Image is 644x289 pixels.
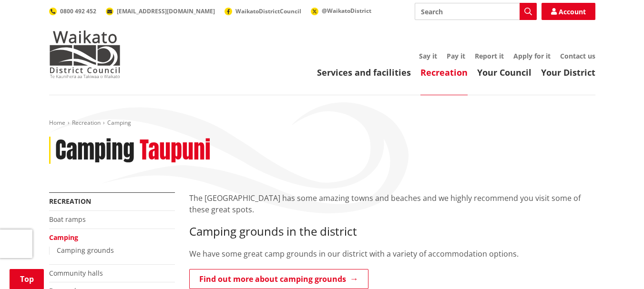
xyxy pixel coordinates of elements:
a: Services and facilities [317,67,411,78]
nav: breadcrumb [49,119,595,127]
a: Top [10,269,44,289]
p: The [GEOGRAPHIC_DATA] has some amazing towns and beaches and we highly recommend you visit some o... [189,192,595,215]
a: 0800 492 452 [49,7,96,15]
a: Recreation [49,197,91,206]
span: WaikatoDistrictCouncil [235,7,301,15]
input: Search input [415,3,537,20]
a: Find out more about camping grounds [189,269,368,289]
a: Account [542,3,595,20]
a: @WaikatoDistrict [311,7,371,15]
span: [EMAIL_ADDRESS][DOMAIN_NAME] [117,7,215,15]
a: Camping [49,233,78,242]
span: @WaikatoDistrict [322,7,371,15]
a: Recreation [420,67,468,78]
a: Camping grounds [57,246,114,255]
span: 0800 492 452 [60,7,96,15]
img: Waikato District Council - Te Kaunihera aa Takiwaa o Waikato [49,30,121,78]
a: Boat ramps [49,215,86,224]
a: Your District [541,67,595,78]
a: Recreation [72,119,101,127]
h1: Camping [55,137,134,164]
a: Contact us [560,51,595,60]
p: We have some great camp grounds in our district with a variety of accommodation options. [189,248,595,259]
a: Apply for it [513,51,551,60]
a: Say it [419,51,437,60]
a: Home [49,119,65,127]
a: Report it [475,51,504,60]
h2: Taupuni [140,137,211,164]
h3: Camping grounds in the district [189,225,595,239]
a: Community halls [49,269,103,278]
span: Camping [107,119,131,127]
a: Pay it [447,51,465,60]
a: [EMAIL_ADDRESS][DOMAIN_NAME] [106,7,215,15]
a: Your Council [477,67,532,78]
a: WaikatoDistrictCouncil [225,7,301,15]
